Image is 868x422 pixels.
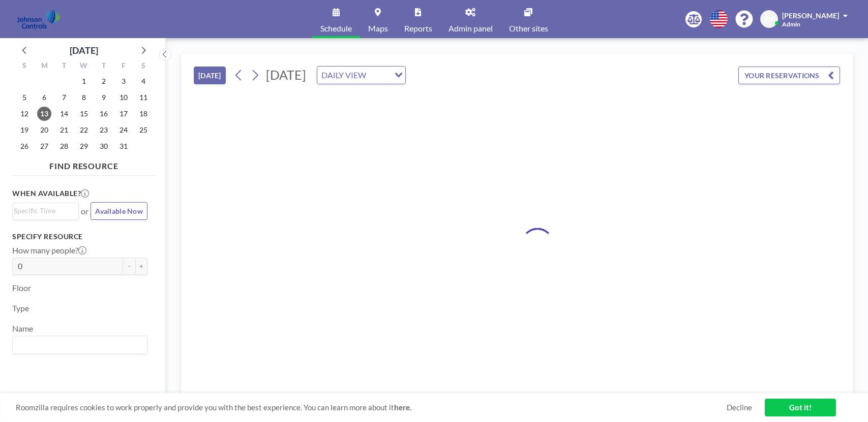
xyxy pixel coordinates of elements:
[782,20,800,28] span: Admin
[17,107,32,121] span: Sunday, October 12, 2025
[17,123,32,137] span: Sunday, October 19, 2025
[368,24,388,33] span: Maps
[782,11,839,20] span: [PERSON_NAME]
[266,67,306,82] span: [DATE]
[74,60,94,73] div: W
[16,403,727,412] span: Roomzilla requires cookies to work properly and provide you with the best experience. You can lea...
[77,74,91,88] span: Wednesday, October 1, 2025
[12,245,86,255] label: How many people?
[317,67,405,84] div: Search for option
[12,157,156,171] h4: FIND RESOURCE
[123,257,135,275] button: -
[77,107,91,121] span: Wednesday, October 15, 2025
[319,69,368,82] span: DAILY VIEW
[116,107,131,121] span: Friday, October 17, 2025
[14,205,73,216] input: Search for option
[116,123,131,137] span: Friday, October 24, 2025
[116,90,131,105] span: Friday, October 10, 2025
[97,107,111,121] span: Thursday, October 16, 2025
[136,74,151,88] span: Saturday, October 4, 2025
[738,67,840,84] button: YOUR RESERVATIONS
[37,90,51,105] span: Monday, October 6, 2025
[12,323,33,334] label: Name
[136,90,151,105] span: Saturday, October 11, 2025
[54,60,74,73] div: T
[113,60,133,73] div: F
[404,24,432,33] span: Reports
[194,67,226,84] button: [DATE]
[765,399,836,416] a: Got it!
[13,336,147,353] div: Search for option
[37,139,51,153] span: Monday, October 27, 2025
[12,232,147,241] h3: Specify resource
[97,74,111,88] span: Thursday, October 2, 2025
[70,43,98,57] div: [DATE]
[509,24,548,33] span: Other sites
[35,60,54,73] div: M
[77,139,91,153] span: Wednesday, October 29, 2025
[57,139,71,153] span: Tuesday, October 28, 2025
[369,69,388,82] input: Search for option
[16,9,61,29] img: organization-logo
[15,60,35,73] div: S
[12,283,31,293] label: Floor
[727,403,752,412] a: Decline
[135,257,147,275] button: +
[133,60,153,73] div: S
[77,123,91,137] span: Wednesday, October 22, 2025
[136,123,151,137] span: Saturday, October 25, 2025
[448,24,493,33] span: Admin panel
[81,206,88,216] span: or
[14,338,141,351] input: Search for option
[764,15,775,24] span: ZM
[17,139,32,153] span: Sunday, October 26, 2025
[13,203,78,218] div: Search for option
[94,60,113,73] div: T
[95,207,143,215] span: Available Now
[116,139,131,153] span: Friday, October 31, 2025
[97,123,111,137] span: Thursday, October 23, 2025
[17,90,32,105] span: Sunday, October 5, 2025
[12,303,29,313] label: Type
[37,123,51,137] span: Monday, October 20, 2025
[320,24,352,33] span: Schedule
[91,202,147,220] button: Available Now
[97,139,111,153] span: Thursday, October 30, 2025
[57,123,71,137] span: Tuesday, October 21, 2025
[97,90,111,105] span: Thursday, October 9, 2025
[136,107,151,121] span: Saturday, October 18, 2025
[394,403,411,412] a: here.
[57,107,71,121] span: Tuesday, October 14, 2025
[77,90,91,105] span: Wednesday, October 8, 2025
[116,74,131,88] span: Friday, October 3, 2025
[37,107,51,121] span: Monday, October 13, 2025
[57,90,71,105] span: Tuesday, October 7, 2025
